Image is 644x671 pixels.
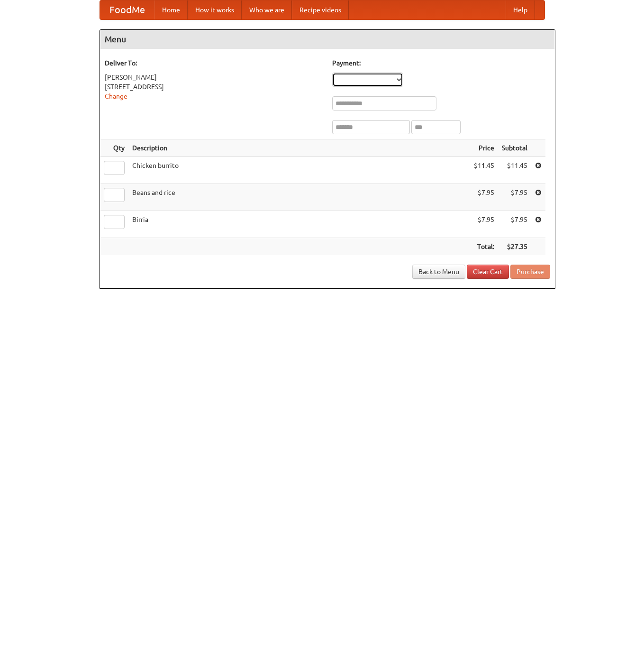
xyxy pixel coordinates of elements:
th: Subtotal [498,139,531,157]
td: $11.45 [470,157,498,184]
a: Who we are [242,0,292,19]
a: Change [105,92,127,100]
h5: Payment: [332,58,550,68]
a: How it works [188,0,242,19]
div: [STREET_ADDRESS] [105,82,323,92]
td: $7.95 [470,211,498,238]
th: Total: [470,238,498,256]
td: $7.95 [470,184,498,211]
th: $27.35 [498,238,531,256]
th: Description [128,139,470,157]
a: Clear Cart [467,265,509,279]
div: [PERSON_NAME] [105,73,323,82]
th: Price [470,139,498,157]
td: Chicken burrito [128,157,470,184]
a: Recipe videos [292,0,349,19]
td: $7.95 [498,184,531,211]
td: $11.45 [498,157,531,184]
td: Beans and rice [128,184,470,211]
h4: Menu [100,30,555,49]
button: Purchase [510,265,550,279]
a: Home [154,0,188,19]
a: Help [506,0,535,19]
td: Birria [128,211,470,238]
a: Back to Menu [412,265,465,279]
a: FoodMe [100,0,154,19]
td: $7.95 [498,211,531,238]
h5: Deliver To: [105,58,323,68]
th: Qty [100,139,128,157]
